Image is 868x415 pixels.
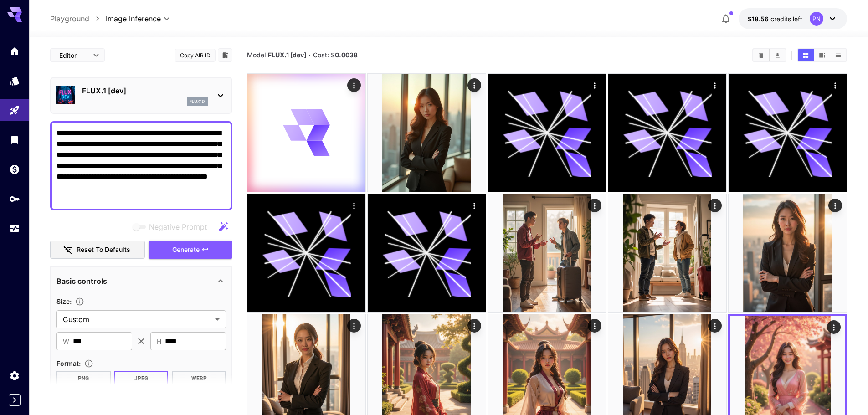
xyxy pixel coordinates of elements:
button: Reset to defaults [50,241,145,259]
p: Basic controls [56,276,107,287]
button: Show media in video view [814,49,830,61]
div: Actions [347,319,361,333]
span: Cost: $ [313,51,358,59]
span: Negative Prompt [149,221,207,232]
button: Show media in list view [830,49,846,61]
button: Show media in grid view [798,49,814,61]
div: Actions [828,199,842,212]
img: Z [729,194,847,312]
button: $18.56219PN [739,8,847,29]
button: Expand sidebar [9,394,21,406]
button: Add to library [221,50,229,61]
a: Playground [50,13,89,24]
div: Actions [588,78,601,92]
span: Custom [63,314,211,325]
button: Copy AIR ID [175,49,216,62]
b: FLUX.1 [dev] [268,51,306,59]
p: · [308,50,311,61]
div: Home [9,46,20,57]
div: Clear AllDownload All [752,48,786,62]
div: PN [810,12,823,26]
div: Actions [588,199,601,212]
span: Format : [56,359,81,367]
div: FLUX.1 [dev]flux1d [56,82,226,109]
div: Actions [467,78,481,92]
div: Actions [708,78,722,92]
div: Actions [588,319,601,333]
div: Library [9,134,20,145]
p: FLUX.1 [dev] [82,85,208,96]
span: H [157,336,161,347]
div: Wallet [9,164,20,175]
button: Choose the file format for the output image. [81,359,97,368]
button: Download All [770,49,786,61]
span: credits left [770,15,802,23]
span: Editor [59,51,87,60]
span: Size : [56,297,72,305]
img: 9k= [608,194,726,312]
button: Clear All [753,49,769,61]
div: Actions [467,199,481,212]
span: Model: [247,51,306,59]
span: Image Inference [106,13,161,24]
button: Generate [149,241,232,259]
b: 0.0038 [335,51,358,59]
div: Playground [9,105,20,116]
p: flux1d [190,98,205,105]
div: $18.56219 [748,14,802,24]
img: 9k= [488,194,606,312]
button: JPEG [114,371,169,386]
div: Actions [828,78,842,92]
nav: breadcrumb [50,13,106,24]
div: Actions [347,78,361,92]
div: Actions [467,319,481,333]
div: Actions [708,319,722,333]
div: API Keys [9,193,20,205]
div: Actions [708,199,722,212]
span: W [63,336,69,347]
div: Actions [827,320,841,334]
div: Models [9,75,20,87]
div: Actions [347,199,361,212]
div: Settings [9,370,20,381]
img: 2Q== [368,74,486,192]
button: PNG [56,371,111,386]
button: Adjust the dimensions of the generated image by specifying its width and height in pixels, or sel... [72,297,88,306]
span: $18.56 [748,15,770,23]
div: Basic controls [56,270,226,292]
span: Negative prompts are not compatible with the selected model. [131,221,214,232]
div: Usage [9,223,20,234]
div: Show media in grid viewShow media in video viewShow media in list view [797,48,847,62]
span: Generate [172,244,200,256]
button: WEBP [172,371,226,386]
